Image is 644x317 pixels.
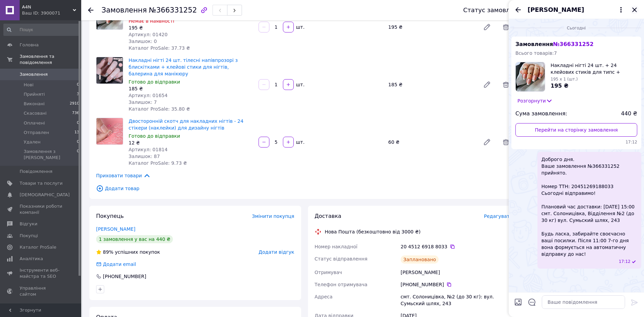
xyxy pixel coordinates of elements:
[129,85,253,92] div: 185 ₴
[399,266,514,278] div: [PERSON_NAME]
[72,110,79,116] span: 736
[484,213,513,219] span: Редагувати
[129,39,157,44] span: Залишок: 0
[129,99,157,105] span: Залишок: 7
[74,130,79,136] span: 13
[515,41,594,47] span: Замовлення
[621,110,637,118] span: 440 ₴
[315,294,333,299] span: Адреса
[77,91,79,97] span: 3
[129,106,190,112] span: Каталог ProSale: 35.80 ₴
[20,221,37,227] span: Відгуки
[528,298,536,307] button: Відкрити шаблони відповідей
[129,32,168,37] span: Артикул: 01420
[24,82,34,88] span: Нові
[22,4,73,10] span: A4N
[129,24,253,31] div: 195 ₴
[129,154,160,159] span: Залишок: 87
[323,228,422,235] div: Нова Пошта (безкоштовно від 3000 ₴)
[20,233,38,239] span: Покупці
[24,120,45,126] span: Оплачені
[129,118,243,131] a: Двосторонній скотч для накладних нігтів - 24 стікери (наклейки) для дизайну нігтів
[129,58,238,76] a: Накладні нігті 24 шт. тілесні напівпрозорі з блискітками + клейові стики для нігтів, балерина для...
[129,79,180,85] span: Готово до відправки
[24,149,77,161] span: Замовлення з [PERSON_NAME]
[129,18,174,24] span: Немає в наявності
[551,77,578,82] span: 195 x 1 (шт.)
[401,255,439,264] div: Заплановано
[96,57,123,84] img: Накладні нігті 24 шт. тілесні напівпрозорі з блискітками + клейові стики для нігтів, балерина для...
[96,213,124,219] span: Покупець
[315,213,341,219] span: Доставка
[129,147,168,152] span: Артикул: 01814
[630,6,639,14] button: Закрити
[315,244,358,249] span: Номер накладної
[129,93,168,98] span: Артикул: 01654
[619,259,630,265] span: 17:12 12.10.2025
[553,41,593,47] span: № 366331252
[102,261,137,268] div: Додати email
[20,180,63,186] span: Товари та послуги
[515,50,557,56] span: Всього товарів: 7
[24,110,47,116] span: Скасовані
[541,156,637,257] span: Доброго дня. Ваше замовлення №366331252 прийнято. Номер ТТН: 20451269188033 Сьогодні відправимо! ...
[24,101,45,107] span: Виконані
[401,281,513,288] div: [PHONE_NUMBER]
[77,139,79,145] span: 0
[3,24,80,36] input: Пошук
[294,24,305,30] div: шт.
[401,243,513,250] div: 20 4512 6918 8033
[96,235,173,243] div: 1 замовлення у вас на 440 ₴
[24,130,49,136] span: Отправлен
[96,226,135,232] a: [PERSON_NAME]
[96,185,513,192] span: Додати товар
[514,6,522,14] button: Назад
[564,25,589,31] span: Сьогодні
[315,282,368,287] span: Телефон отримувача
[259,249,294,255] span: Додати відгук
[511,24,641,31] div: 12.10.2025
[20,267,63,279] span: Інструменти веб-майстра та SEO
[129,45,190,51] span: Каталог ProSale: 37.73 ₴
[480,20,494,34] a: Редагувати
[149,6,197,14] span: №366331252
[24,91,45,97] span: Прийняті
[515,139,637,145] span: 17:12 12.10.2025
[385,137,478,147] div: 60 ₴
[129,133,180,139] span: Готово до відправки
[499,20,513,34] span: Видалити
[77,82,79,88] span: 0
[385,80,478,89] div: 185 ₴
[515,110,567,118] span: Сума замовлення:
[315,270,342,275] span: Отримувач
[129,139,253,146] div: 12 ₴
[95,261,137,268] div: Додати email
[294,139,305,145] div: шт.
[515,123,637,137] a: Перейти на сторінку замовлення
[252,213,294,219] span: Змінити покупця
[70,101,79,107] span: 2910
[129,160,187,166] span: Каталог ProSale: 9.73 ₴
[551,83,569,89] span: 195 ₴
[315,256,368,262] span: Статус відправлення
[528,5,584,14] span: [PERSON_NAME]
[102,6,147,14] span: Замовлення
[77,149,79,161] span: 0
[399,291,514,310] div: смт. Солоницівка, №2 (до 30 кг): вул. Сумьский шлях, 243
[22,10,81,16] div: Ваш ID: 3900071
[20,53,81,66] span: Замовлення та повідомлення
[96,249,160,255] div: успішних покупок
[96,118,123,144] img: Двосторонній скотч для накладних нігтів - 24 стікери (наклейки) для дизайну нігтів
[463,7,526,14] div: Статус замовлення
[20,303,63,315] span: Гаманець компанії
[516,62,545,91] img: 5409051565_w100_h100_nakladnye-nogti-24.jpg
[20,285,63,297] span: Управління сайтом
[20,168,52,175] span: Повідомлення
[294,81,305,88] div: шт.
[20,203,63,216] span: Показники роботи компанії
[20,71,48,77] span: Замовлення
[20,192,70,198] span: [DEMOGRAPHIC_DATA]
[24,139,41,145] span: Удален
[20,256,43,262] span: Аналітика
[480,135,494,149] a: Редагувати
